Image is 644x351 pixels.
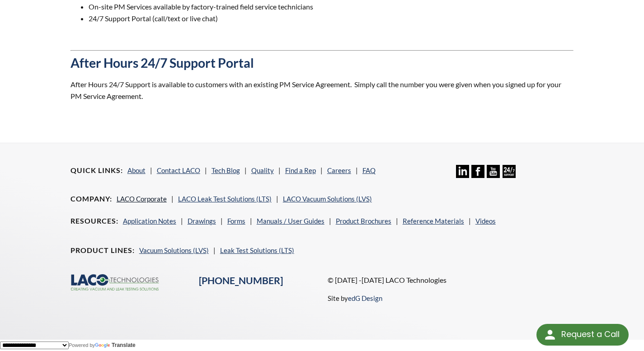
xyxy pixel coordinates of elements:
[95,342,136,348] a: Translate
[89,1,574,13] li: On-site PM Services available by factory-trained field service technicians
[503,165,516,178] img: 24/7 Support Icon
[95,343,112,349] img: Google Translate
[71,246,135,255] h4: Product Lines
[71,79,574,102] p: After Hours 24/7 Support is available to customers with an existing PM Service Agreement. Simply ...
[123,217,176,225] a: Application Notes
[178,195,272,203] a: LACO Leak Test Solutions (LTS)
[227,217,245,225] a: Forms
[71,194,112,204] h4: Company
[188,217,216,225] a: Drawings
[327,166,351,174] a: Careers
[251,166,274,174] a: Quality
[127,166,146,174] a: About
[212,166,240,174] a: Tech Blog
[199,275,283,286] a: [PHONE_NUMBER]
[71,55,254,70] strong: After Hours 24/7 Support Portal
[285,166,316,174] a: Find a Rep
[475,217,496,225] a: Videos
[362,166,376,174] a: FAQ
[157,166,200,174] a: Contact LACO
[71,216,118,226] h4: Resources
[328,293,382,304] p: Site by
[561,324,620,345] div: Request a Call
[283,195,372,203] a: LACO Vacuum Solutions (LVS)
[503,171,516,179] a: 24/7 Support
[543,328,557,342] img: round button
[403,217,464,225] a: Reference Materials
[117,195,167,203] a: LACO Corporate
[220,246,294,254] a: Leak Test Solutions (LTS)
[336,217,391,225] a: Product Brochures
[89,13,574,24] li: 24/7 Support Portal (call/text or live chat)
[71,166,123,175] h4: Quick Links
[348,294,382,302] a: edG Design
[328,274,574,286] p: © [DATE] -[DATE] LACO Technologies
[536,324,629,346] div: Request a Call
[139,246,209,254] a: Vacuum Solutions (LVS)
[257,217,324,225] a: Manuals / User Guides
